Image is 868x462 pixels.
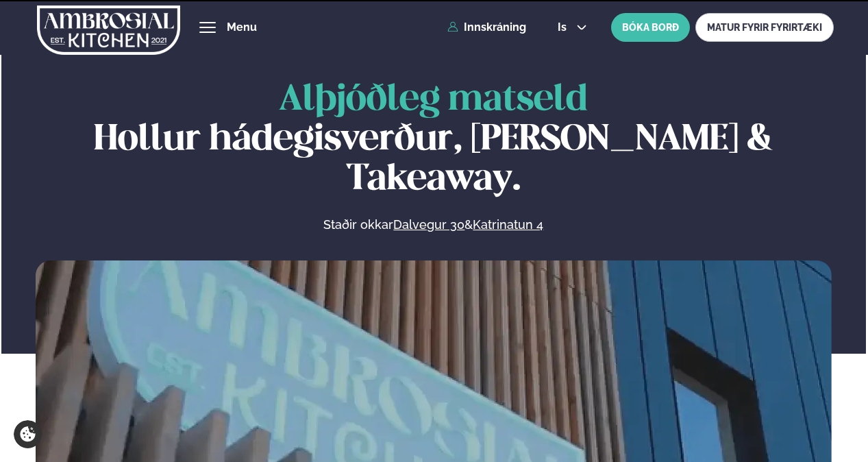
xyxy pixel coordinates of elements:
[36,80,832,199] h1: Hollur hádegisverður, [PERSON_NAME] & Takeaway.
[199,19,216,36] button: hamburger
[37,2,180,58] img: logo
[473,217,543,233] a: Katrinatun 4
[611,13,690,42] button: BÓKA BORÐ
[393,217,464,233] a: Dalvegur 30
[447,21,526,34] a: Innskráning
[175,217,693,233] p: Staðir okkar &
[547,22,598,33] button: is
[558,22,571,33] span: is
[695,13,834,42] a: MATUR FYRIR FYRIRTÆKI
[279,83,588,117] span: Alþjóðleg matseld
[14,420,42,448] a: Cookie settings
